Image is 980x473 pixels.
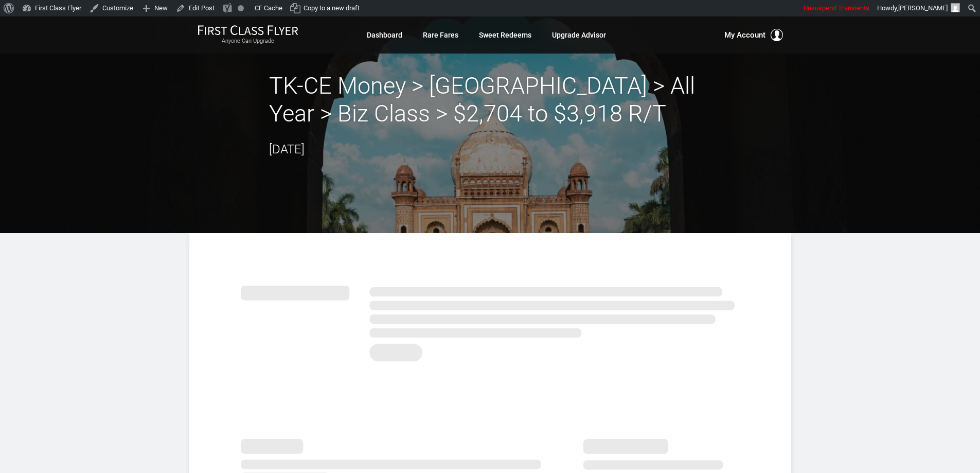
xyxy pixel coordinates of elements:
[724,29,783,41] button: My Account
[724,29,765,41] span: My Account
[198,38,298,45] small: Anyone Can Upgrade
[552,26,606,44] a: Upgrade Advisor
[269,72,711,128] h2: TK-CE Money > [GEOGRAPHIC_DATA] > All Year > Biz Class > $2,704 to $3,918 R/T
[198,25,298,36] img: First Class Flyer
[479,26,531,44] a: Sweet Redeems
[804,4,869,12] span: Unsuspend Transients
[367,26,402,44] a: Dashboard
[241,274,740,367] img: summary.svg
[269,142,305,156] time: [DATE]
[898,4,948,12] span: [PERSON_NAME]
[423,26,458,44] a: Rare Fares
[198,25,298,45] a: First Class FlyerAnyone Can Upgrade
